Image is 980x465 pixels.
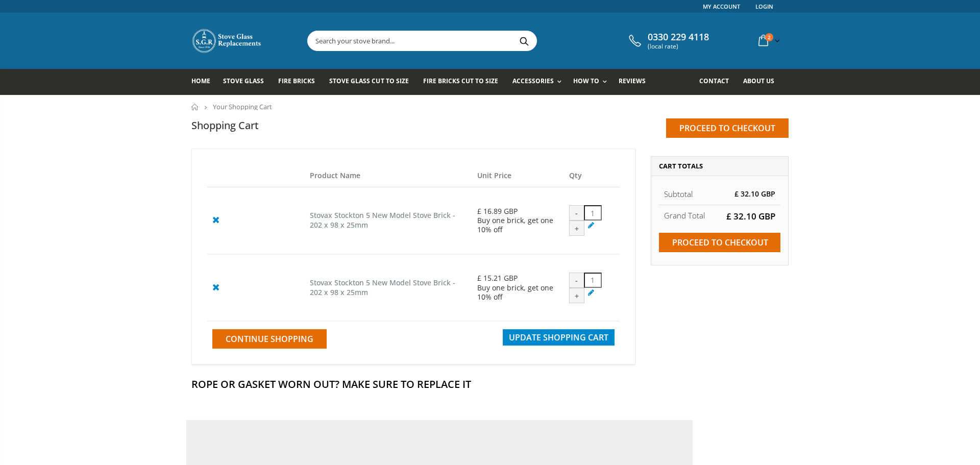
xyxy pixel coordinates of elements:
[666,118,789,138] input: Proceed to checkout
[569,288,584,303] div: +
[509,332,608,343] span: Update Shopping Cart
[477,216,559,234] div: Buy one brick, get one 10% off
[699,77,729,85] span: Contact
[573,69,612,95] a: How To
[619,77,646,85] span: Reviews
[503,329,615,346] button: Update Shopping Cart
[278,69,323,95] a: Fire Bricks
[477,206,518,216] span: £ 16.89 GBP
[743,77,774,85] span: About us
[329,69,416,95] a: Stove Glass Cut To Size
[423,77,498,85] span: Fire Bricks Cut To Size
[472,164,564,187] th: Unit Price
[648,43,709,50] span: (local rate)
[226,333,313,345] span: Continue Shopping
[310,210,455,230] a: Stovax Stockton 5 New Model Stove Brick - 202 x 98 x 25mm
[308,31,651,51] input: Search your stove brand...
[569,205,584,221] div: -
[619,69,653,95] a: Reviews
[664,189,693,199] span: Subtotal
[191,118,259,132] h1: Shopping Cart
[329,77,408,85] span: Stove Glass Cut To Size
[223,77,264,85] span: Stove Glass
[305,164,472,187] th: Product Name
[699,69,737,95] a: Contact
[512,31,535,51] button: Search
[191,104,199,110] a: Home
[477,273,518,283] span: £ 15.21 GBP
[726,210,775,222] span: £ 32.10 GBP
[423,69,506,95] a: Fire Bricks Cut To Size
[191,69,218,95] a: Home
[191,377,789,391] h2: Rope Or Gasket Worn Out? Make Sure To Replace It
[477,283,559,302] div: Buy one brick, get one 10% off
[569,273,584,288] div: -
[512,77,554,85] span: Accessories
[310,278,455,297] a: Stovax Stockton 5 New Model Stove Brick - 202 x 98 x 25mm
[626,32,709,50] a: 0330 229 4118 (local rate)
[573,77,599,85] span: How To
[212,329,327,349] a: Continue Shopping
[659,161,703,170] span: Cart Totals
[754,31,782,51] a: 2
[512,69,567,95] a: Accessories
[659,233,780,252] input: Proceed to checkout
[564,164,620,187] th: Qty
[223,69,272,95] a: Stove Glass
[191,77,210,85] span: Home
[648,32,709,43] span: 0330 229 4118
[734,189,775,199] span: £ 32.10 GBP
[765,33,773,41] span: 2
[213,102,272,111] span: Your Shopping Cart
[664,210,705,221] strong: Grand Total
[191,28,263,54] img: Stove Glass Replacement
[569,221,584,236] div: +
[278,77,315,85] span: Fire Bricks
[743,69,782,95] a: About us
